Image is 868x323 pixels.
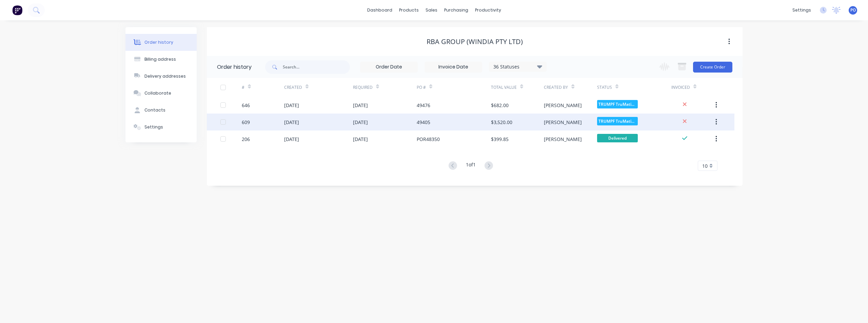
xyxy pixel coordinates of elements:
[693,62,732,73] button: Create Order
[491,119,512,126] div: $3,520.00
[364,5,396,15] a: dashboard
[242,102,250,109] div: 646
[789,5,814,15] div: settings
[284,78,353,97] div: Created
[491,84,517,90] div: Total Value
[144,73,186,79] div: Delivery addresses
[489,63,546,70] div: 36 Statuses
[144,56,176,62] div: Billing address
[12,5,22,15] img: Factory
[144,124,163,130] div: Settings
[242,84,244,90] div: #
[417,136,440,143] div: POR48350
[422,5,441,15] div: sales
[597,117,638,125] span: TRUMPF TruMatic...
[217,63,252,71] div: Order history
[417,102,430,109] div: 49476
[125,85,197,102] button: Collaborate
[353,84,373,90] div: Required
[417,84,426,90] div: PO #
[597,84,612,90] div: Status
[125,51,197,68] button: Billing address
[144,90,171,96] div: Collaborate
[544,78,597,97] div: Created By
[125,102,197,119] button: Contacts
[417,119,430,126] div: 49405
[144,39,173,45] div: Order history
[466,161,476,171] div: 1 of 1
[544,102,582,109] div: [PERSON_NAME]
[472,5,505,15] div: productivity
[283,60,350,74] input: Search...
[597,78,671,97] div: Status
[441,5,472,15] div: purchasing
[284,119,299,126] div: [DATE]
[144,107,165,113] div: Contacts
[597,134,638,142] span: Delivered
[671,78,714,97] div: Invoiced
[125,34,197,51] button: Order history
[671,84,690,90] div: Invoiced
[850,7,856,13] span: PO
[396,5,422,15] div: products
[491,78,544,97] div: Total Value
[284,84,302,90] div: Created
[242,119,250,126] div: 609
[491,136,509,143] div: $399.85
[353,119,368,126] div: [DATE]
[427,38,523,46] div: RBA Group (Windia Pty Ltd)
[491,102,509,109] div: $682.00
[284,136,299,143] div: [DATE]
[353,102,368,109] div: [DATE]
[284,102,299,109] div: [DATE]
[702,162,708,169] span: 10
[597,100,638,108] span: TRUMPF TruMatic...
[125,68,197,85] button: Delivery addresses
[360,62,417,72] input: Order Date
[125,119,197,136] button: Settings
[353,78,417,97] div: Required
[417,78,491,97] div: PO #
[242,78,284,97] div: #
[544,119,582,126] div: [PERSON_NAME]
[544,84,568,90] div: Created By
[353,136,368,143] div: [DATE]
[242,136,250,143] div: 206
[544,136,582,143] div: [PERSON_NAME]
[425,62,482,72] input: Invoice Date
